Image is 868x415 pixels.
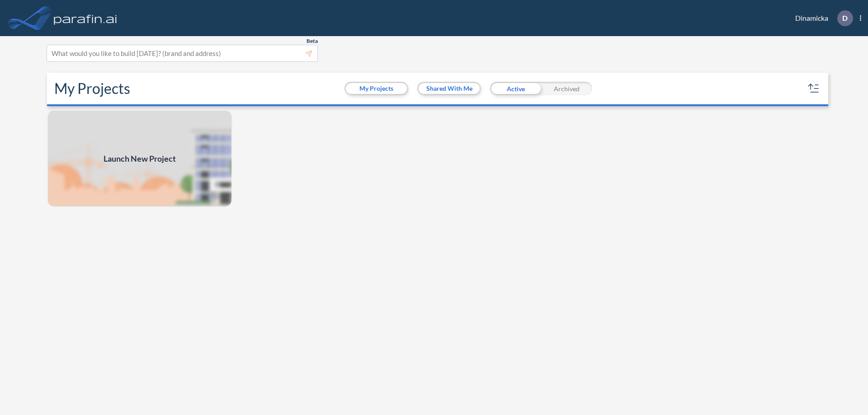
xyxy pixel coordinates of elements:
[307,37,318,45] span: Beta
[490,82,541,95] div: Active
[104,153,176,165] span: Launch New Project
[782,10,861,26] div: Dinamicka
[47,110,232,207] a: Launch New Project
[541,82,592,95] div: Archived
[419,83,480,94] button: Shared With Me
[47,110,232,207] img: add
[52,9,119,27] img: logo
[807,81,821,96] button: sort
[346,83,407,94] button: My Projects
[54,80,130,97] h2: My Projects
[842,14,848,22] p: D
